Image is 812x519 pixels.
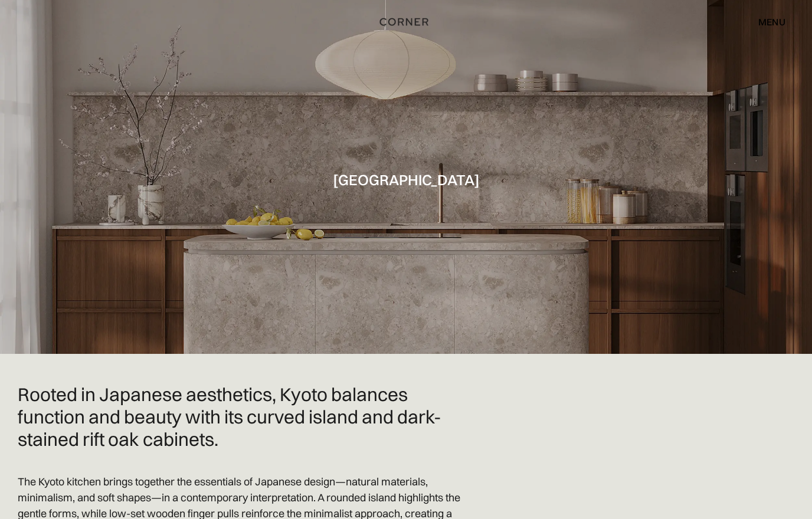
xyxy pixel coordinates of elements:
h2: Rooted in Japanese aesthetics, Kyoto balances function and beauty with its curved island and dark... [18,383,465,450]
h1: [GEOGRAPHIC_DATA] [333,172,480,188]
div: menu [746,12,785,32]
div: menu [758,17,785,27]
a: home [367,14,445,29]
